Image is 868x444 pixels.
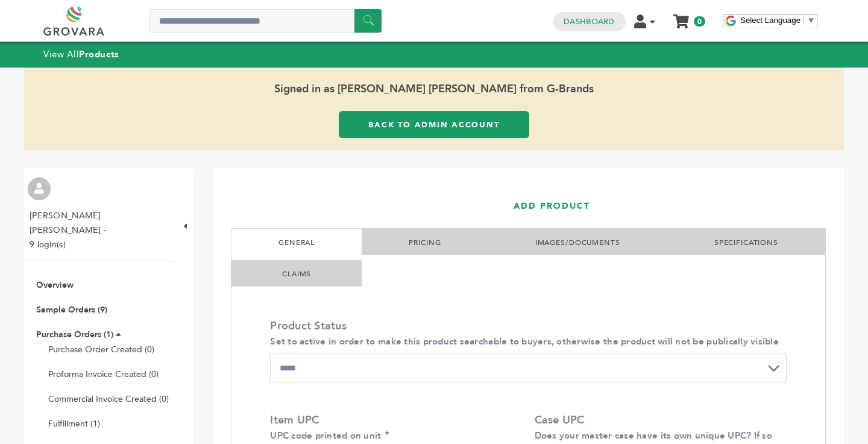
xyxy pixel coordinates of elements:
[409,238,441,247] a: PRICING
[270,319,781,349] label: Product Status
[740,16,815,25] a: Select Language​
[564,16,614,27] a: Dashboard
[48,344,154,355] a: Purchase Order Created (0)
[278,238,315,247] a: GENERAL
[28,177,51,200] img: profile.png
[24,68,844,111] span: Signed in as [PERSON_NAME] [PERSON_NAME] from G-Brands
[807,16,815,25] span: ▼
[694,16,705,27] span: 0
[36,304,107,316] a: Sample Orders (9)
[270,335,779,347] small: Set to active in order to make this product searchable to buyers, otherwise the product will not ...
[714,238,778,247] a: SPECIFICATIONS
[535,238,620,247] a: IMAGES/DOCUMENTS
[30,209,171,252] li: [PERSON_NAME] [PERSON_NAME] - 9 login(s)
[79,48,119,60] strong: Products
[43,48,119,60] a: View AllProducts
[804,16,804,25] span: ​
[48,393,169,405] a: Commercial Invoice Created (0)
[514,184,811,228] h1: ADD PRODUCT
[149,9,382,33] input: Search a product or brand...
[48,369,159,380] a: Proforma Invoice Created (0)
[36,279,74,291] a: Overview
[270,430,381,442] small: UPC code printed on unit
[675,11,688,24] a: My Cart
[740,16,800,25] span: Select Language
[36,329,113,340] a: Purchase Orders (1)
[282,269,311,279] a: CLAIMS
[270,413,516,443] label: Item UPC
[48,418,100,430] a: Fulfillment (1)
[339,111,529,138] a: Back to Admin Account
